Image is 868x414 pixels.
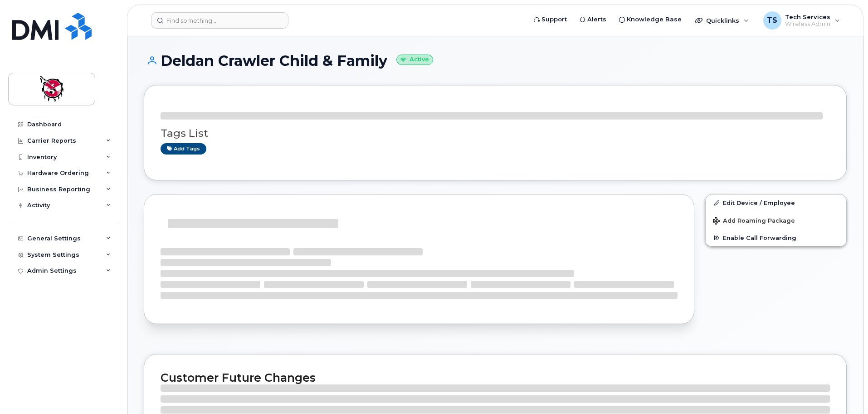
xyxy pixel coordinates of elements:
span: Add Roaming Package [713,217,795,226]
small: Active [396,55,433,65]
h1: Deldan Crawler Child & Family [144,53,847,69]
button: Enable Call Forwarding [706,229,846,246]
span: Enable Call Forwarding [723,234,796,241]
a: Edit Device / Employee [706,195,846,211]
a: Add tags [161,143,206,155]
button: Add Roaming Package [706,211,846,229]
h2: Customer Future Changes [161,371,830,384]
h3: Tags List [161,128,830,139]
